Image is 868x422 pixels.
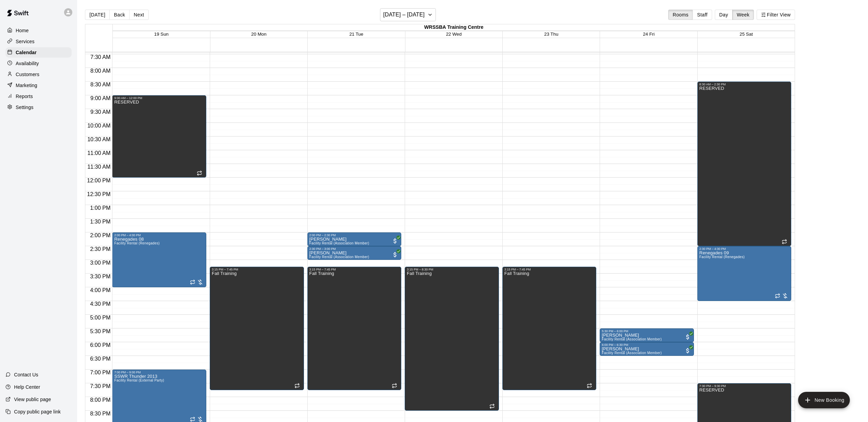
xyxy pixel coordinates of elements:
div: 3:15 PM – 8:30 PM [407,268,497,271]
button: 22 Wed [446,32,462,37]
div: 2:00 PM – 2:30 PM [309,233,400,237]
div: 7:00 PM – 9:00 PM [114,371,204,374]
button: 19 Sun [154,32,169,37]
span: 9:30 AM [89,109,112,115]
p: Settings [16,104,34,111]
span: 10:30 AM [86,136,112,142]
span: 4:30 PM [88,301,112,307]
p: Marketing [16,82,37,89]
div: 2:30 PM – 4:30 PM [699,247,790,251]
button: 20 Mon [251,32,266,37]
div: 6:00 PM – 6:30 PM [602,343,692,347]
span: All customers have paid [684,347,691,354]
p: View public page [14,396,51,403]
span: 3:00 PM [88,260,112,266]
span: 7:30 PM [88,383,112,389]
span: 11:30 AM [86,164,112,170]
button: [DATE] [85,10,110,20]
div: 2:30 PM – 4:30 PM: Renegades 09 [697,246,792,301]
button: Week [732,10,754,20]
span: Recurring event [190,417,195,422]
div: 8:30 AM – 2:30 PM: RESERVED [697,82,792,246]
div: 2:00 PM – 4:00 PM: Renegades 08 [112,232,206,287]
div: 2:30 PM – 3:00 PM: CJ Needham [307,246,402,260]
span: 7:30 AM [89,54,112,60]
button: 21 Tue [349,32,363,37]
span: Recurring event [782,239,787,244]
span: 7:00 PM [88,370,112,375]
span: Facility Rental (Association Member) [602,337,662,341]
div: Settings [5,102,72,112]
p: Availability [16,60,39,67]
div: 3:15 PM – 7:45 PM [504,268,595,271]
span: All customers have paid [392,238,399,244]
span: All customers have paid [392,251,399,258]
div: 3:15 PM – 7:45 PM: Fall Training [502,267,597,390]
span: 8:00 PM [88,397,112,403]
div: Marketing [5,80,72,91]
p: Reports [16,93,33,100]
span: 1:30 PM [88,219,112,225]
span: 5:30 PM [88,328,112,334]
span: 8:00 AM [89,68,112,74]
span: Recurring event [775,293,780,299]
span: 2:00 PM [88,232,112,238]
span: 2:30 PM [88,246,112,252]
button: add [798,392,850,408]
h6: [DATE] – [DATE] [383,10,425,20]
span: 12:30 PM [85,191,112,197]
button: Rooms [668,10,693,20]
span: 6:00 PM [88,342,112,348]
div: 5:30 PM – 6:00 PM: Arshan Hundal [600,328,694,342]
span: Facility Rental (Association Member) [309,255,369,259]
span: 10:00 AM [86,123,112,129]
a: Calendar [5,47,72,58]
div: 2:00 PM – 2:30 PM: CJ Needham [307,232,402,246]
span: Recurring event [392,383,397,388]
div: 3:15 PM – 8:30 PM: Fall Training [405,267,499,411]
span: Facility Rental (Association Member) [309,241,369,245]
span: 3:30 PM [88,274,112,279]
span: Recurring event [294,383,300,388]
button: Filter View [757,10,795,20]
span: Facility Rental (Renegades) [699,255,745,259]
div: 5:30 PM – 6:00 PM [602,329,692,333]
span: Facility Rental (Association Member) [602,351,662,355]
div: 3:15 PM – 7:45 PM [309,268,400,271]
div: 2:00 PM – 4:00 PM [114,233,204,237]
div: 9:00 AM – 12:00 PM: RESERVED [112,95,206,178]
span: Recurring event [587,383,592,388]
p: Contact Us [14,371,38,378]
div: 2:30 PM – 3:00 PM [309,247,400,251]
span: 12:00 PM [85,178,112,183]
a: Availability [5,58,72,69]
button: Staff [693,10,712,20]
a: Home [5,25,72,36]
p: Copy public page link [14,408,61,415]
div: Services [5,36,72,47]
span: Facility Rental (External Party) [114,378,164,382]
div: 3:15 PM – 7:45 PM [212,268,302,271]
div: 3:15 PM – 7:45 PM: Fall Training [210,267,304,390]
button: Day [715,10,733,20]
span: 23 Thu [544,32,558,37]
p: Services [16,38,35,45]
button: [DATE] – [DATE] [380,8,436,21]
div: WRSSBA Training Centre [113,24,795,31]
button: 25 Sat [739,32,753,37]
a: Reports [5,91,72,101]
div: 6:00 PM – 6:30 PM: Arshan Hundal [600,342,694,356]
span: 6:30 PM [88,356,112,362]
p: Home [16,27,29,34]
button: Back [109,10,130,20]
div: 8:30 AM – 2:30 PM [699,83,790,86]
span: 24 Fri [643,32,655,37]
div: 9:00 AM – 12:00 PM [114,96,204,100]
